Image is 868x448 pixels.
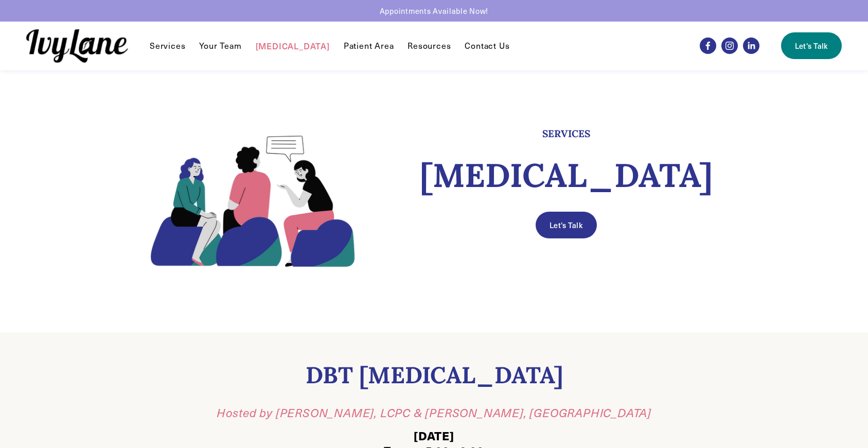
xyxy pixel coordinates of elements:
img: Ivy Lane Counseling &mdash; Therapy that works for you [26,29,128,63]
h4: SERVICES [390,127,743,140]
a: [MEDICAL_DATA] [256,40,330,52]
span: Services [150,41,185,51]
em: Hosted by [PERSON_NAME], LCPC & [PERSON_NAME], [GEOGRAPHIC_DATA] [217,405,651,420]
h2: DBT [MEDICAL_DATA] [203,361,666,389]
a: Your Team [199,40,241,52]
a: Facebook [700,38,716,54]
a: folder dropdown [408,40,451,52]
a: Patient Area [344,40,394,52]
a: Let's Talk [536,212,596,238]
a: LinkedIn [743,38,759,54]
a: Contact Us [465,40,509,52]
a: Let's Talk [781,32,842,59]
a: Instagram [721,38,738,54]
h1: [MEDICAL_DATA] [390,157,743,194]
a: folder dropdown [150,40,185,52]
strong: [DATE] [414,427,454,444]
span: Resources [408,41,451,51]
